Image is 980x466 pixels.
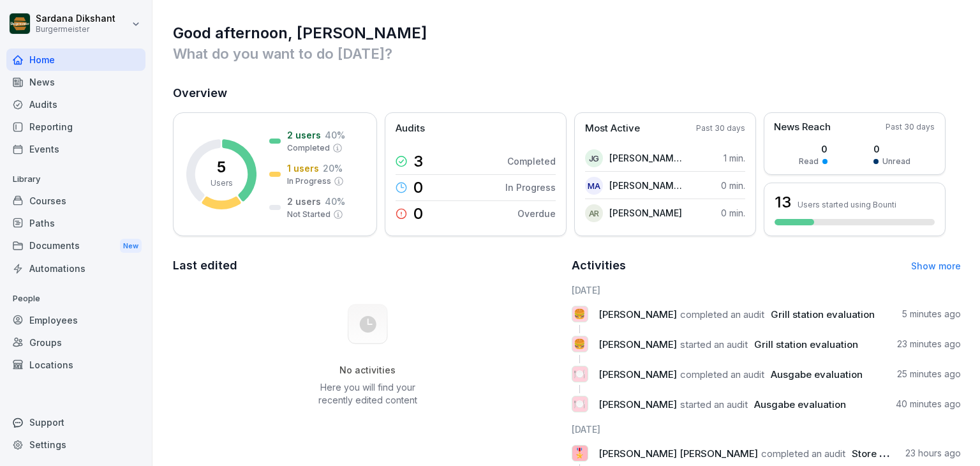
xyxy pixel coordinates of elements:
[36,13,115,24] p: Sardana Dikshant
[6,190,145,212] a: Courses
[287,162,319,175] p: 1 users
[897,368,961,380] p: 25 minutes ago
[680,368,764,380] span: completed an audit
[775,192,791,213] h3: 13
[774,120,831,135] p: News Reach
[574,365,586,383] p: 🍽️
[572,283,961,297] h6: [DATE]
[303,381,432,407] p: Here you will find your recently edited content
[323,162,343,175] p: 20 %
[771,308,875,320] span: Grill station evaluation
[6,234,145,258] a: DocumentsNew
[287,209,330,220] p: Not Started
[574,444,586,462] p: 🎖️
[585,204,603,222] div: AR
[507,154,556,168] p: Completed
[598,447,758,460] span: [PERSON_NAME] [PERSON_NAME]
[799,156,819,167] p: Read
[585,149,603,167] div: JG
[761,447,845,460] span: completed an audit
[609,151,683,165] p: [PERSON_NAME] [PERSON_NAME]
[574,395,586,413] p: 🍽️
[696,123,745,134] p: Past 30 days
[905,447,961,460] p: 23 hours ago
[680,338,748,350] span: started an audit
[505,181,556,194] p: In Progress
[173,257,563,274] h2: Last edited
[721,206,745,220] p: 0 min.
[598,338,677,350] span: [PERSON_NAME]
[287,142,330,154] p: Completed
[287,128,321,142] p: 2 users
[6,49,145,71] a: Home
[6,257,145,280] a: Automations
[6,169,145,190] p: Library
[897,338,961,350] p: 23 minutes ago
[325,128,345,142] p: 40 %
[572,257,626,274] h2: Activities
[6,289,145,309] p: People
[6,116,145,138] a: Reporting
[6,138,145,160] a: Events
[6,309,145,331] a: Employees
[724,151,745,165] p: 1 min.
[609,206,682,220] p: [PERSON_NAME]
[609,179,683,192] p: [PERSON_NAME] [PERSON_NAME]
[287,195,321,208] p: 2 users
[287,176,331,187] p: In Progress
[896,398,961,410] p: 40 minutes ago
[173,23,961,43] h1: Good afternoon, [PERSON_NAME]
[721,179,745,192] p: 0 min.
[211,177,233,189] p: Users
[325,195,345,208] p: 40 %
[6,212,145,234] a: Paths
[852,447,909,460] span: Store Check
[911,260,961,271] a: Show more
[36,25,115,34] p: Burgermeister
[6,331,145,354] a: Groups
[585,177,603,195] div: MA
[680,398,748,410] span: started an audit
[598,368,677,380] span: [PERSON_NAME]
[173,43,961,64] p: What do you want to do [DATE]?
[886,121,935,133] p: Past 30 days
[799,142,828,156] p: 0
[6,71,145,93] a: News
[574,335,586,353] p: 🍔
[396,121,425,136] p: Audits
[598,308,677,320] span: [PERSON_NAME]
[882,156,910,167] p: Unread
[680,308,764,320] span: completed an audit
[771,368,863,380] span: Ausgabe evaluation
[754,338,858,350] span: Grill station evaluation
[413,206,423,222] p: 0
[517,207,556,220] p: Overdue
[6,433,145,456] a: Settings
[413,180,423,195] p: 0
[120,239,142,253] div: New
[413,154,423,169] p: 3
[873,142,910,156] p: 0
[6,354,145,376] a: Locations
[585,121,640,136] p: Most Active
[598,398,677,410] span: [PERSON_NAME]
[754,398,846,410] span: Ausgabe evaluation
[6,411,145,433] div: Support
[574,305,586,323] p: 🍔
[6,93,145,116] a: Audits
[303,365,432,376] h5: No activities
[798,200,896,209] p: Users started using Bounti
[6,234,145,258] div: Documents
